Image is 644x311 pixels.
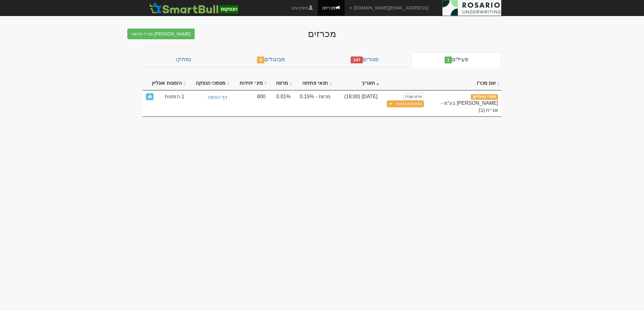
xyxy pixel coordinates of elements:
[471,94,498,100] span: מוסדי (אונליין)
[231,77,269,90] th: מינ׳ יחידות : activate to sort column ascending
[257,56,264,63] span: 0
[294,90,334,117] td: מרווח - 0.15%
[143,77,187,90] th: הזמנות אונליין : activate to sort column ascending
[441,100,498,113] span: דניאל פקדונות בע"מ - אג״ח (ב)
[269,90,294,117] td: 0.01%
[191,93,228,102] a: דף הפצה
[269,77,294,90] th: מרווח : activate to sort column ascending
[143,52,224,67] a: נמחקו
[165,93,184,100] span: 1 הזמנות
[445,56,452,63] span: 1
[187,77,231,90] th: מסמכי הנפקה : activate to sort column ascending
[127,29,195,39] button: [PERSON_NAME] מכרז חדש
[318,52,412,67] a: סגורים
[412,52,501,67] a: פעילים
[403,93,424,100] a: פרטי מכרז
[395,100,424,108] button: פתיחת מעטפות
[427,77,501,90] th: שם מכרז : activate to sort column ascending
[231,90,269,117] td: 800
[224,52,318,67] a: מבוטלים
[334,77,381,90] th: תאריך : activate to sort column ascending
[294,77,334,90] th: תנאי פתיחה : activate to sort column ascending
[147,2,240,14] img: SmartBull Logo
[351,56,363,63] span: 147
[334,90,381,117] td: [DATE] (18:00)
[199,29,445,39] div: מכרזים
